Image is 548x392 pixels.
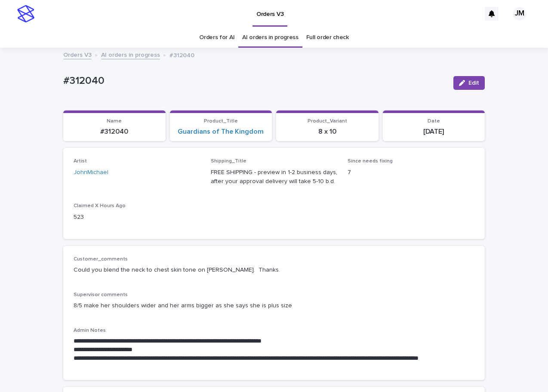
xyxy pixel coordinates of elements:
[281,128,373,136] p: 8 x 10
[74,257,128,262] span: Customer_comments
[211,159,246,164] span: Shipping_Title
[63,75,446,87] p: #312040
[308,119,347,124] span: Product_Variant
[388,128,480,136] p: [DATE]
[348,159,393,164] span: Since needs fixing
[74,292,128,297] span: Supervisor comments
[74,168,108,177] a: JohnMichael
[242,28,299,48] a: AI orders in progress
[74,213,200,222] p: 523
[107,119,122,124] span: Name
[74,266,474,275] p: Could you blend the neck to chest skin tone on [PERSON_NAME]. Thanks.
[74,328,106,333] span: Admin Notes
[63,49,92,59] a: Orders V3
[169,50,194,59] p: #312040
[348,168,474,177] p: 7
[17,5,34,22] img: stacker-logo-s-only.png
[306,28,349,48] a: Full order check
[211,168,338,186] p: FREE SHIPPING - preview in 1-2 business days, after your approval delivery will take 5-10 b.d.
[74,203,126,208] span: Claimed X Hours Ago
[204,119,238,124] span: Product_Title
[453,76,485,90] button: Edit
[468,80,479,86] span: Edit
[513,7,526,21] div: JM
[428,119,440,124] span: Date
[178,128,264,136] a: Guardians of The Kingdom
[199,28,234,48] a: Orders for AI
[74,159,87,164] span: Artist
[101,49,160,59] a: AI orders in progress
[68,128,160,136] p: #312040
[74,301,474,310] p: 8/5 make her shoulders wider and her arms bigger as she says she is plus size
